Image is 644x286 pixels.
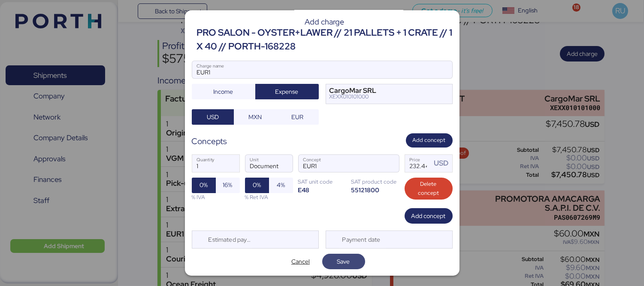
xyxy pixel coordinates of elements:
input: Unit [245,155,293,172]
span: 0% [200,180,208,190]
input: Price [405,155,432,172]
div: XEXX010101000 [330,94,377,100]
input: Quantity [192,155,239,172]
button: 0% [192,178,216,193]
button: Save [322,254,365,269]
div: % IVA [192,193,240,201]
input: Charge name [192,61,452,78]
span: Add concept [411,211,446,221]
div: 55121800 [351,186,399,194]
span: 4% [277,180,285,190]
span: MXN [248,112,262,122]
button: Income [192,84,255,99]
span: Cancel [291,256,310,267]
button: Add concept [405,208,453,224]
div: Add charge [197,18,453,26]
span: EUR [291,112,303,122]
button: 16% [216,178,240,193]
button: 4% [269,178,293,193]
div: E48 [298,186,346,194]
button: EUR [276,109,319,125]
button: Delete concept [405,178,453,200]
div: % Ret IVA [245,193,293,201]
button: USD [192,109,234,125]
span: Expense [275,86,299,97]
div: CargoMar SRL [330,88,377,94]
button: ConceptConcept [381,157,399,175]
span: Delete concept [411,179,446,198]
button: MXN [234,109,276,125]
span: Income [214,86,233,97]
button: 0% [245,178,269,193]
button: Cancel [279,254,322,269]
div: SAT unit code [298,178,346,186]
div: Concepts [192,135,227,148]
div: PRO SALON - OYSTER+LAWER // 21 PALLETS + 1 CRATE // 1 X 40 // PORTH-168228 [197,26,453,54]
span: Save [337,256,350,267]
span: 16% [223,180,233,190]
button: Add concept [406,133,453,148]
span: USD [207,112,219,122]
button: Expense [255,84,319,99]
span: Add concept [413,135,446,145]
div: USD [434,158,452,169]
input: Concept [299,155,378,172]
div: SAT product code [351,178,399,186]
span: 0% [253,180,261,190]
